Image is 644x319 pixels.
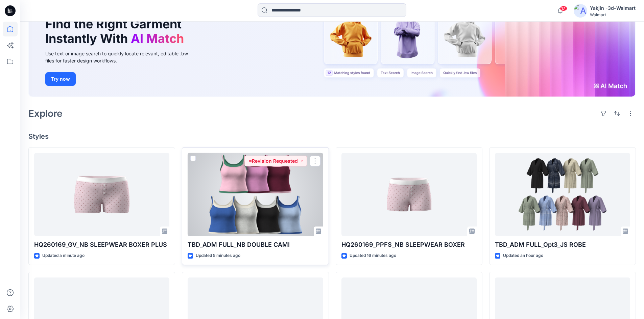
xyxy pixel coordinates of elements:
h4: Styles [28,132,636,140]
p: Updated a minute ago [42,252,85,259]
button: Try now [45,72,76,86]
h1: Find the Right Garment Instantly With [45,17,187,46]
p: Updated an hour ago [503,252,543,259]
a: TBD_ADM FULL_Opt3_JS ROBE [495,153,630,236]
p: HQ260169_PPFS_NB SLEEPWEAR BOXER [341,240,477,249]
p: TBD_ADM FULL_NB DOUBLE CAMI [188,240,323,249]
img: avatar [574,4,587,18]
p: Updated 5 minutes ago [196,252,240,259]
span: 17 [560,6,567,11]
span: AI Match [131,31,184,46]
h2: Explore [28,108,63,119]
p: TBD_ADM FULL_Opt3_JS ROBE [495,240,630,249]
div: Yakjin -3d-Walmart [590,4,636,12]
a: HQ260169_PPFS_NB SLEEPWEAR BOXER [341,153,477,236]
a: TBD_ADM FULL_NB DOUBLE CAMI [188,153,323,236]
a: HQ260169_GV_NB SLEEPWEAR BOXER PLUS [34,153,169,236]
div: Use text or image search to quickly locate relevant, editable .bw files for faster design workflows. [45,50,197,64]
p: HQ260169_GV_NB SLEEPWEAR BOXER PLUS [34,240,169,249]
div: Walmart [590,12,636,17]
p: Updated 16 minutes ago [350,252,396,259]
